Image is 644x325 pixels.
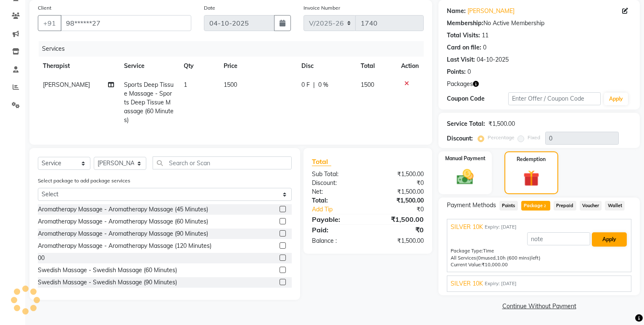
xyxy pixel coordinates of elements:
[485,280,517,287] span: Expiry: [DATE]
[313,81,315,89] span: |
[447,19,631,28] div: No Active Membership
[497,255,531,261] span: 10h (600 mins)
[447,31,480,40] div: Total Visits:
[38,217,208,226] div: Aromatherapy Massage - Aromatherapy Massage (60 Minutes)
[38,57,119,75] th: Therapist
[451,279,483,288] span: SILVER 10K
[38,4,51,12] label: Client
[306,225,368,235] div: Paid:
[528,134,540,141] label: Fixed
[368,214,430,224] div: ₹1,500.00
[440,302,638,311] a: Continue Without Payment
[467,68,471,76] div: 0
[306,205,378,214] a: Add Tip
[179,57,219,75] th: Qty
[543,204,547,209] span: 2
[483,248,494,254] span: Time
[312,157,331,166] span: Total
[451,255,476,261] span: All Services
[39,41,430,57] div: Services
[306,237,368,245] div: Balance :
[482,262,508,268] span: ₹10,000.00
[306,187,368,196] div: Net:
[451,262,482,268] span: Current Value:
[477,55,509,64] div: 04-10-2025
[518,168,544,188] img: _gift.svg
[451,248,483,254] span: Package Type:
[605,201,625,211] span: Wallet
[368,187,430,196] div: ₹1,500.00
[184,81,187,88] span: 1
[592,232,627,247] button: Apply
[447,201,496,210] span: Payment Methods
[38,177,130,185] label: Select package to add package services
[306,170,368,179] div: Sub Total:
[306,196,368,205] div: Total:
[508,92,601,105] input: Enter Offer / Coupon Code
[488,120,515,128] div: ₹1,500.00
[38,266,177,275] div: Swedish Massage - Swedish Massage (60 Minutes)
[447,94,508,103] div: Coupon Code
[485,224,517,231] span: Expiry: [DATE]
[306,214,368,224] div: Payable:
[476,255,485,261] span: (0m
[124,81,174,124] span: Sports Deep Tissue Massage - Sports Deep Tissue Massage (60 Minutes)
[61,15,191,31] input: Search by Name/Mobile/Email/Code
[467,7,515,16] a: [PERSON_NAME]
[361,81,374,88] span: 1500
[482,31,488,40] div: 11
[38,254,45,263] div: 00
[153,156,292,169] input: Search or Scan
[356,57,396,75] th: Total
[604,93,628,105] button: Apply
[378,205,430,214] div: ₹0
[38,242,211,250] div: Aromatherapy Massage - Aromatherapy Massage (120 Minutes)
[318,81,328,89] span: 0 %
[38,229,208,238] div: Aromatherapy Massage - Aromatherapy Massage (90 Minutes)
[301,81,310,89] span: 0 F
[447,120,485,128] div: Service Total:
[296,57,356,75] th: Disc
[554,201,576,211] span: Prepaid
[38,15,61,31] button: +91
[447,134,473,143] div: Discount:
[447,7,466,16] div: Name:
[476,255,541,261] span: used, left)
[306,179,368,187] div: Discount:
[447,80,473,88] span: Packages
[43,81,90,88] span: [PERSON_NAME]
[219,57,296,75] th: Price
[488,134,515,141] label: Percentage
[521,201,550,211] span: Package
[451,167,479,187] img: _cash.svg
[396,57,424,75] th: Action
[38,278,177,287] div: Swedish Massage - Swedish Massage (90 Minutes)
[204,4,215,12] label: Date
[368,170,430,179] div: ₹1,500.00
[368,196,430,205] div: ₹1,500.00
[451,223,483,231] span: SILVER 10K
[580,201,602,211] span: Voucher
[447,55,475,64] div: Last Visit:
[447,43,481,52] div: Card on file:
[483,43,486,52] div: 0
[119,57,179,75] th: Service
[224,81,237,88] span: 1500
[447,19,483,28] div: Membership:
[368,179,430,187] div: ₹0
[445,155,486,162] label: Manual Payment
[447,68,466,76] div: Points:
[527,232,590,245] input: note
[368,237,430,245] div: ₹1,500.00
[368,225,430,235] div: ₹0
[304,4,340,12] label: Invoice Number
[499,201,518,211] span: Points
[38,205,208,214] div: Aromatherapy Massage - Aromatherapy Massage (45 Minutes)
[517,156,546,163] label: Redemption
